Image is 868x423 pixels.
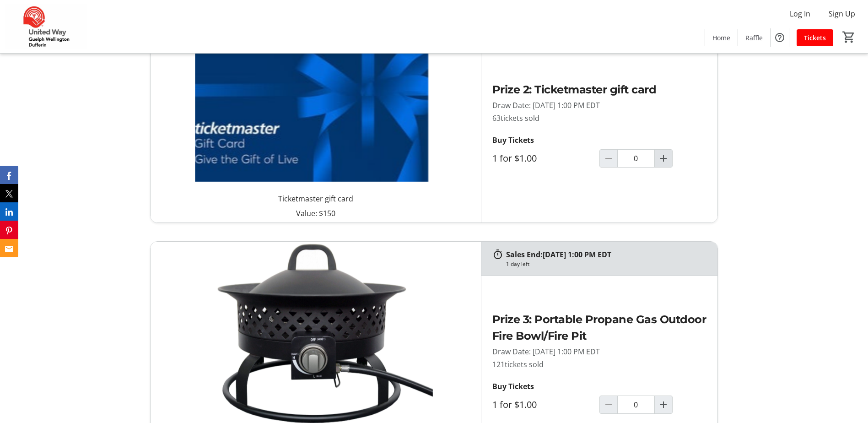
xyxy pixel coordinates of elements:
p: Ticketmaster gift card [278,193,353,204]
label: 1 for $1.00 [492,399,537,410]
img: Prize 2: Ticketmaster gift card [151,4,481,190]
button: Sign Up [821,6,863,21]
h2: Prize 3: Portable Propane Gas Outdoor Fire Bowl/Fire Pit [492,311,706,344]
p: 121 tickets sold [492,359,706,370]
label: 1 for $1.00 [492,153,537,164]
span: [DATE] 1:00 PM EDT [543,249,611,260]
a: Home [705,29,738,46]
p: Value: $150 [158,208,474,219]
span: Raffle [745,33,763,43]
p: 63 tickets sold [492,113,706,124]
span: Log In [790,8,810,19]
span: Sign Up [829,8,855,19]
strong: Buy Tickets [492,381,534,391]
button: Increment by one [655,150,672,167]
span: Home [712,33,730,43]
span: Tickets [804,33,826,43]
div: 1 day left [506,260,529,268]
button: Cart [841,29,857,45]
button: Log In [782,6,818,21]
a: Tickets [797,29,833,46]
button: Increment by one [655,396,672,413]
a: Raffle [738,29,770,46]
span: Sales End: [506,249,543,260]
button: Help [771,28,789,47]
img: United Way Guelph Wellington Dufferin's Logo [5,4,87,49]
p: Draw Date: [DATE] 1:00 PM EDT [492,346,706,357]
strong: Buy Tickets [492,135,534,145]
h2: Prize 2: Ticketmaster gift card [492,81,706,98]
p: Draw Date: [DATE] 1:00 PM EDT [492,100,706,111]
